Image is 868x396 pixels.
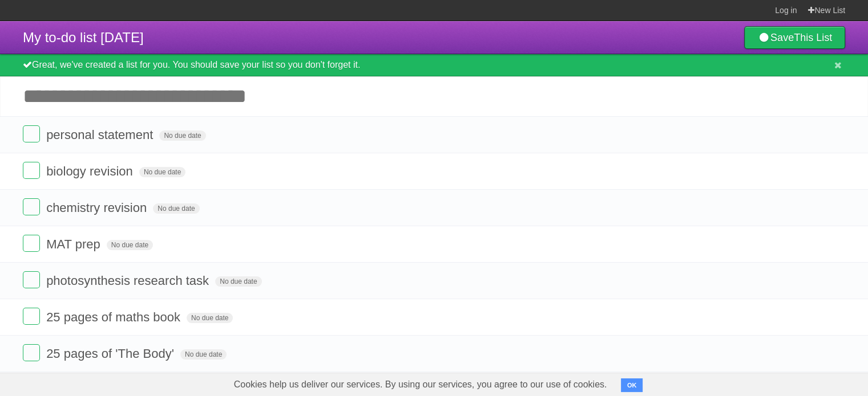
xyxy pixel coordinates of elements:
[776,162,797,181] label: Star task
[223,373,619,396] span: Cookies help us deliver our services. By using our services, you agree to our use of cookies.
[23,271,40,288] label: Done
[159,130,205,141] span: No due date
[215,276,261,287] span: No due date
[46,128,156,142] span: personal statement
[23,344,40,361] label: Done
[621,378,643,392] button: OK
[180,349,227,360] span: No due date
[23,198,40,215] label: Done
[107,240,153,250] span: No due date
[776,344,797,363] label: Star task
[46,164,136,178] span: biology revision
[46,346,177,361] span: 25 pages of 'The Body'
[776,308,797,326] label: Star task
[46,273,212,288] span: photosynthesis research task
[23,30,144,45] span: My to-do list [DATE]
[153,203,199,214] span: No due date
[776,198,797,217] label: Star task
[46,237,103,251] span: MAT prep
[46,310,183,324] span: 25 pages of maths book
[794,32,832,43] b: This List
[776,125,797,144] label: Star task
[46,201,150,215] span: chemistry revision
[23,125,40,142] label: Done
[23,235,40,252] label: Done
[139,167,185,177] span: No due date
[744,26,845,49] a: SaveThis List
[776,271,797,290] label: Star task
[187,313,233,323] span: No due date
[23,308,40,325] label: Done
[776,235,797,254] label: Star task
[23,162,40,179] label: Done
